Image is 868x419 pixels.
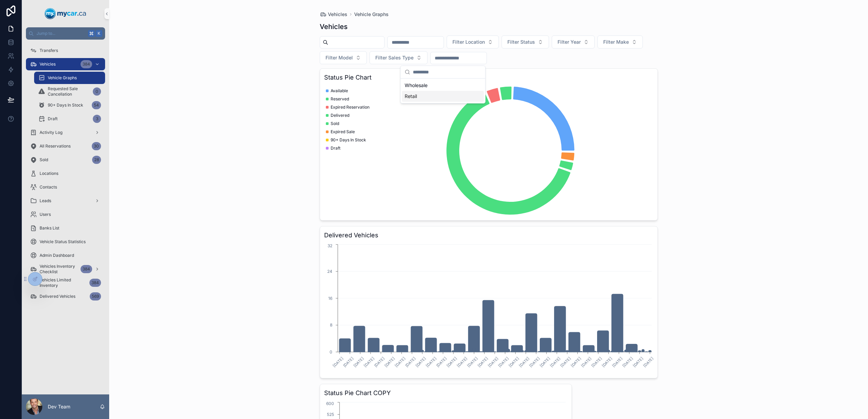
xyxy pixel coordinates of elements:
[446,356,458,368] text: [DATE]
[415,356,427,368] text: [DATE]
[34,99,105,111] a: 90+ Days In Stock54
[324,85,653,216] div: chart
[328,296,332,301] tspan: 16
[330,349,332,354] tspan: 0
[611,356,623,368] text: [DATE]
[26,58,105,70] a: Vehicles384
[328,11,347,18] span: Vehicles
[96,31,102,36] span: K
[90,292,101,301] div: 569
[331,96,349,102] span: Reserved
[40,294,75,299] span: Delivered Vehicles
[370,51,428,64] button: Select Button
[26,249,105,262] a: Admin Dashboard
[48,75,77,81] span: Vehicle Graphs
[45,8,86,19] img: App logo
[40,198,51,204] span: Leads
[40,239,86,245] span: Vehicle Status Statistics
[26,222,105,234] a: Banks List
[324,73,653,82] h3: Status Pie Chart
[558,39,581,45] span: Filter Year
[528,356,540,368] text: [DATE]
[590,356,603,368] text: [DATE]
[40,157,48,163] span: Sold
[40,171,58,176] span: Locations
[48,403,70,410] p: Dev Team
[48,102,83,108] span: 90+ Days In Stock
[89,279,101,287] div: 384
[34,72,105,84] a: Vehicle Graphs
[394,356,406,368] text: [DATE]
[26,140,105,152] a: All Reservations30
[331,137,366,143] span: 90+ Days In Stock
[92,156,101,164] div: 28
[456,356,468,368] text: [DATE]
[40,225,59,231] span: Banks List
[93,87,101,96] div: 0
[81,60,92,68] div: 384
[466,356,478,368] text: [DATE]
[327,269,332,274] tspan: 24
[34,113,105,125] a: Draft3
[26,167,105,180] a: Locations
[26,263,105,275] a: Vehicles Inventory Checklist384
[402,80,484,91] div: Wholesale
[26,236,105,248] a: Vehicle Status Statistics
[320,11,347,18] a: Vehicles
[324,388,567,398] h3: Status Pie Chart COPY
[559,356,572,368] text: [DATE]
[26,208,105,221] a: Users
[331,121,339,126] span: Sold
[326,401,334,406] tspan: 600
[580,356,592,368] text: [DATE]
[401,79,485,103] div: Suggestions
[40,48,58,53] span: Transfers
[22,40,109,311] div: scrollable content
[507,39,535,45] span: Filter Status
[331,104,370,110] span: Expired Reservation
[324,243,653,374] div: chart
[40,264,78,275] span: Vehicles Inventory Checklist
[425,356,437,368] text: [DATE]
[34,85,105,98] a: Requested Sale Cancellation0
[435,356,447,368] text: [DATE]
[324,231,653,240] h3: Delivered Vehicles
[330,322,332,327] tspan: 8
[342,356,354,368] text: [DATE]
[373,356,385,368] text: [DATE]
[497,356,509,368] text: [DATE]
[487,356,499,368] text: [DATE]
[508,356,520,368] text: [DATE]
[518,356,530,368] text: [DATE]
[632,356,644,368] text: [DATE]
[81,265,92,273] div: 384
[352,356,365,368] text: [DATE]
[92,101,101,109] div: 54
[26,27,105,40] button: Jump to...K
[320,22,348,31] h1: Vehicles
[320,51,367,64] button: Select Button
[332,356,344,368] text: [DATE]
[354,11,389,18] a: Vehicle Graphs
[327,412,334,417] tspan: 525
[477,356,489,368] text: [DATE]
[452,39,485,45] span: Filter Location
[570,356,582,368] text: [DATE]
[40,212,51,217] span: Users
[40,143,71,149] span: All Reservations
[37,31,85,36] span: Jump to...
[40,130,62,135] span: Activity Log
[331,113,349,118] span: Delivered
[363,356,375,368] text: [DATE]
[26,181,105,193] a: Contacts
[539,356,551,368] text: [DATE]
[603,39,629,45] span: Filter Make
[375,54,414,61] span: Filter Sales Type
[26,195,105,207] a: Leads
[40,253,74,258] span: Admin Dashboard
[621,356,634,368] text: [DATE]
[552,36,595,48] button: Select Button
[93,115,101,123] div: 3
[48,86,90,97] span: Requested Sale Cancellation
